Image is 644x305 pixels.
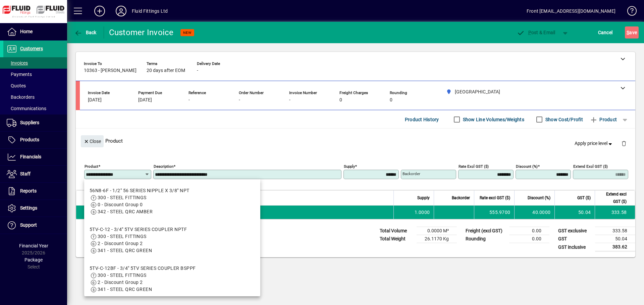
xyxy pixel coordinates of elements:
[509,235,549,243] td: 0.00
[154,164,173,169] mat-label: Description
[575,140,613,147] span: Apply price level
[20,29,33,34] span: Home
[599,190,627,205] span: Extend excl GST ($)
[7,106,46,111] span: Communications
[183,30,192,35] span: NEW
[627,30,629,35] span: S
[72,26,98,39] button: Back
[622,1,636,23] a: Knowledge Base
[417,194,430,202] span: Supply
[627,27,637,38] span: ave
[138,97,152,103] span: [DATE]
[402,113,442,126] button: Product History
[3,57,67,69] a: Invoices
[102,209,145,216] div: HBT101.60X120.65
[555,235,595,243] td: GST
[20,171,31,176] span: Staff
[3,115,67,131] a: Suppliers
[462,227,509,235] td: Freight (excl GST)
[478,209,510,216] div: 555.9700
[102,194,110,202] span: Item
[405,114,439,125] span: Product History
[3,91,67,103] a: Backorders
[527,6,615,16] div: Front [EMAIL_ADDRESS][DOMAIN_NAME]
[84,68,137,73] span: 10363 - [PERSON_NAME]
[151,209,158,216] span: AUCKLAND
[289,97,290,103] span: -
[590,114,617,125] span: Product
[616,135,632,151] button: Delete
[376,235,417,243] td: Total Weight
[19,243,48,248] span: Financial Year
[20,154,41,159] span: Financials
[376,227,417,235] td: Total Volume
[239,97,240,103] span: -
[109,27,174,38] div: Customer Invoice
[7,83,26,88] span: Quotes
[3,200,67,217] a: Settings
[344,164,355,169] mat-label: Supply
[452,194,470,202] span: Backorder
[3,149,67,165] a: Financials
[3,132,67,148] a: Products
[3,217,67,234] a: Support
[197,68,198,73] span: -
[513,26,559,39] button: Post & Email
[390,97,392,103] span: 0
[554,206,595,219] td: 50.04
[514,206,554,219] td: 40.0000
[598,27,613,38] span: Cancel
[415,209,430,216] span: 1.0000
[81,135,104,147] button: Close
[586,113,620,126] button: Product
[178,194,199,202] span: Description
[517,30,555,35] span: ost & Email
[89,5,110,17] button: Add
[573,164,608,169] mat-label: Extend excl GST ($)
[595,206,635,219] td: 333.58
[7,72,32,77] span: Payments
[462,116,524,123] label: Show Line Volumes/Weights
[3,166,67,182] a: Staff
[178,209,253,216] span: 4" ID X 3/8" W/T HONE BORE TUBE
[3,23,67,40] a: Home
[625,26,639,39] button: Save
[24,257,43,262] span: Package
[20,137,39,142] span: Products
[459,164,489,169] mat-label: Rate excl GST ($)
[67,26,104,39] app-page-header-button: Back
[88,97,102,103] span: [DATE]
[555,227,595,235] td: GST exclusive
[544,116,583,123] label: Show Cost/Profit
[596,26,614,39] button: Cancel
[85,164,98,169] mat-label: Product
[7,60,28,66] span: Invoices
[572,138,616,150] button: Apply price level
[528,194,550,202] span: Discount (%)
[402,171,420,176] mat-label: Backorder
[555,243,595,251] td: GST inclusive
[516,164,538,169] mat-label: Discount (%)
[528,30,531,35] span: P
[3,103,67,114] a: Communications
[84,136,101,147] span: Close
[3,183,67,200] a: Reports
[79,138,105,144] app-page-header-button: Close
[595,243,635,251] td: 383.62
[595,235,635,243] td: 50.04
[20,120,39,125] span: Suppliers
[147,68,185,73] span: 20 days after EOM
[509,227,549,235] td: 0.00
[3,69,67,80] a: Payments
[595,227,635,235] td: 333.58
[74,30,97,35] span: Back
[577,194,591,202] span: GST ($)
[76,129,635,153] div: Product
[480,194,510,202] span: Rate excl GST ($)
[132,6,168,16] div: Fluid Fittings Ltd
[7,94,35,100] span: Backorders
[417,227,457,235] td: 0.0000 M³
[20,46,43,51] span: Customers
[189,97,190,103] span: -
[616,140,632,146] app-page-header-button: Delete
